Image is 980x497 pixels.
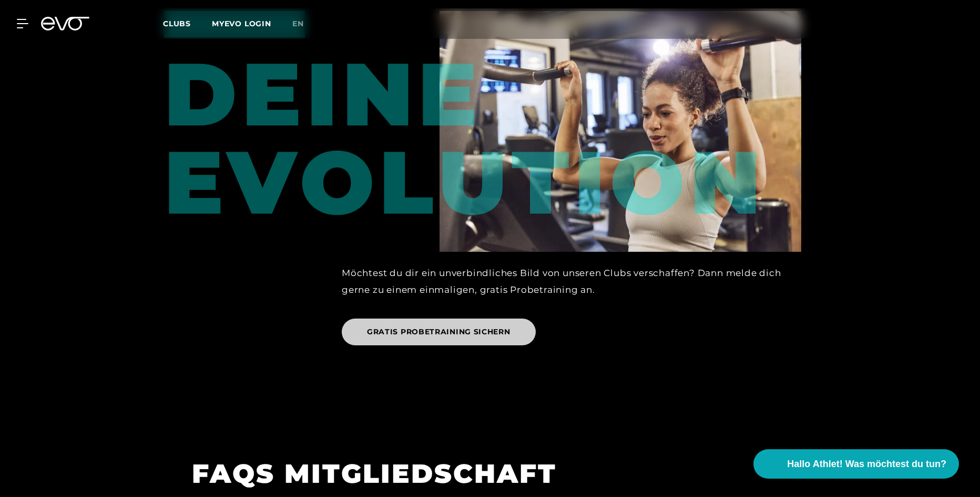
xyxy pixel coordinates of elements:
h1: FAQS MITGLIEDSCHAFT [192,457,775,491]
div: DEINE EVOLUTION [164,11,270,227]
span: en [292,19,304,28]
a: MYEVO LOGIN [212,19,271,28]
button: Hallo Athlet! Was möchtest du tun? [753,449,959,479]
span: GRATIS PROBETRAINING SICHERN [367,326,511,337]
a: Clubs [163,18,212,28]
span: Clubs [163,19,191,28]
a: GRATIS PROBETRAINING SICHERN [342,311,540,353]
a: en [292,18,317,30]
div: Möchtest du dir ein unverbindliches Bild von unseren Clubs verschaffen? Dann melde dich gerne zu ... [342,265,801,299]
span: Hallo Athlet! Was möchtest du tun? [787,457,946,471]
